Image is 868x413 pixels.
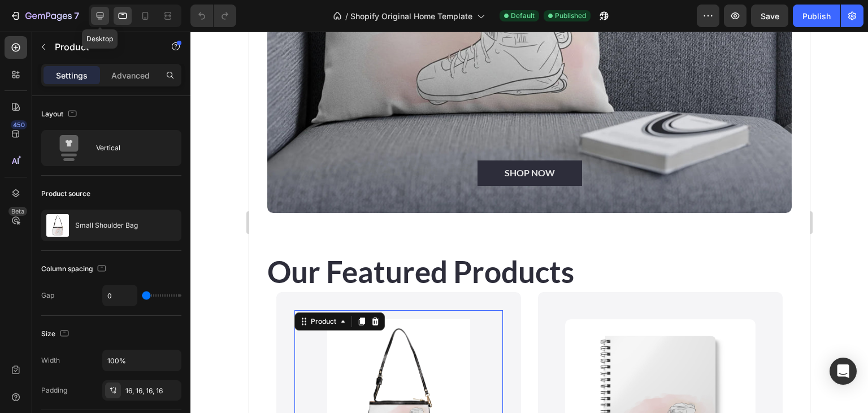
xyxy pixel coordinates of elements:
p: Small Shoulder Bag [75,221,138,229]
div: Column spacing [41,262,108,277]
div: Width [41,355,60,366]
img: product feature img [46,214,69,237]
div: Publish [802,10,831,22]
iframe: Design area [249,32,810,413]
button: 7 [5,5,84,27]
span: Save [761,11,779,21]
button: Save [751,5,788,27]
input: Auto [103,285,137,306]
div: 450 [11,120,27,129]
p: Product [55,40,151,54]
div: Vertical [96,135,165,161]
div: SHOP NOW [255,136,306,147]
p: Settings [56,69,88,81]
strong: Our Featured Products [18,222,325,258]
p: 7 [74,9,79,23]
div: 16, 16, 16, 16 [125,386,179,396]
div: Product source [41,189,90,199]
div: Padding [41,385,67,395]
div: Product [59,285,89,295]
span: Shopify Original Home Template [350,10,472,22]
div: Size [41,327,71,342]
button: Publish [793,5,840,27]
input: Auto [103,350,181,371]
div: Layout [41,107,79,122]
span: Default [511,11,535,21]
div: Beta [8,207,27,216]
span: Published [555,11,586,21]
p: Advanced [111,69,150,81]
div: Gap [41,290,54,301]
span: / [345,10,348,22]
div: Undo/Redo [190,5,236,27]
div: Open Intercom Messenger [830,358,857,385]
